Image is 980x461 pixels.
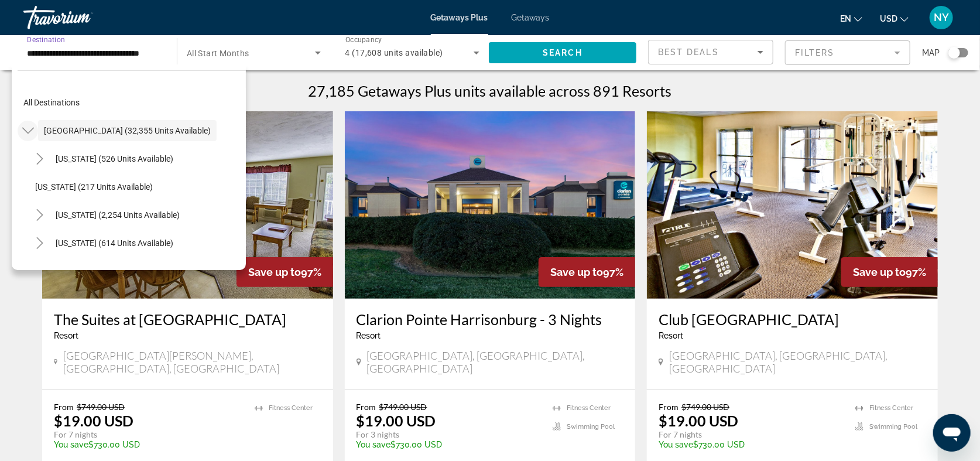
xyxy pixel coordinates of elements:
[54,440,243,449] p: $730.00 USD
[357,310,624,328] a: Clarion Pointe Harrisonburg - 3 Nights
[681,402,729,412] span: $749.00 USD
[54,402,74,412] span: From
[669,349,926,375] span: [GEOGRAPHIC_DATA], [GEOGRAPHIC_DATA], [GEOGRAPHIC_DATA]
[357,331,381,340] span: Resort
[35,182,153,192] span: [US_STATE] (217 units available)
[853,266,906,278] span: Save up to
[29,233,50,254] button: Toggle Colorado (614 units available)
[54,310,321,328] a: The Suites at [GEOGRAPHIC_DATA]
[658,45,763,59] mat-select: Sort by
[29,261,50,282] button: Toggle Florida (4,767 units available)
[840,14,851,23] span: en
[357,412,436,429] p: $19.00 USD
[50,148,179,169] button: [US_STATE] (526 units available)
[54,331,78,340] span: Resort
[550,266,603,278] span: Save up to
[18,92,246,113] button: All destinations
[512,13,550,22] a: Getaways
[54,412,133,429] p: $19.00 USD
[647,111,938,299] img: C490O01X.jpg
[659,440,693,449] span: You save
[840,10,862,27] button: Change language
[56,154,173,163] span: [US_STATE] (526 units available)
[869,423,917,431] span: Swimming Pool
[237,257,333,287] div: 97%
[56,210,180,220] span: [US_STATE] (2,254 units available)
[659,331,683,340] span: Resort
[29,176,246,197] button: [US_STATE] (217 units available)
[841,257,938,287] div: 97%
[345,48,443,57] span: 4 (17,608 units available)
[18,121,38,141] button: Toggle United States (32,355 units available)
[659,429,844,440] p: For 7 nights
[431,13,488,22] a: Getaways Plus
[54,429,243,440] p: For 7 nights
[659,412,738,429] p: $19.00 USD
[63,349,321,375] span: [GEOGRAPHIC_DATA][PERSON_NAME], [GEOGRAPHIC_DATA], [GEOGRAPHIC_DATA]
[658,47,719,57] span: Best Deals
[38,120,217,141] button: [GEOGRAPHIC_DATA] (32,355 units available)
[357,402,376,412] span: From
[539,257,635,287] div: 97%
[50,204,186,226] button: [US_STATE] (2,254 units available)
[345,111,636,299] img: RX04E01X.jpg
[659,310,926,328] a: Club [GEOGRAPHIC_DATA]
[489,42,636,63] button: Search
[27,36,65,44] span: Destination
[379,402,427,412] span: $749.00 USD
[567,423,615,431] span: Swimming Pool
[56,238,173,248] span: [US_STATE] (614 units available)
[659,440,844,449] p: $730.00 USD
[248,266,301,278] span: Save up to
[50,261,186,282] button: [US_STATE] (4,767 units available)
[367,349,624,375] span: [GEOGRAPHIC_DATA], [GEOGRAPHIC_DATA], [GEOGRAPHIC_DATA]
[659,402,679,412] span: From
[44,126,211,135] span: [GEOGRAPHIC_DATA] (32,355 units available)
[29,149,50,169] button: Toggle Arizona (526 units available)
[50,233,179,254] button: [US_STATE] (614 units available)
[357,440,542,449] p: $730.00 USD
[567,404,611,412] span: Fitness Center
[543,48,582,57] span: Search
[54,440,88,449] span: You save
[357,429,542,440] p: For 3 nights
[922,45,940,61] span: Map
[926,5,957,30] button: User Menu
[357,440,391,449] span: You save
[880,14,897,23] span: USD
[934,12,949,23] span: NY
[309,82,672,100] h1: 27,185 Getaways Plus units available across 891 Resorts
[29,205,50,226] button: Toggle California (2,254 units available)
[23,98,80,107] span: All destinations
[23,2,141,33] a: Travorium
[785,40,910,66] button: Filter
[187,49,249,58] span: All Start Months
[933,414,971,452] iframe: Button to launch messaging window
[880,10,909,27] button: Change currency
[345,36,382,45] span: Occupancy
[269,404,313,412] span: Fitness Center
[77,402,125,412] span: $749.00 USD
[869,404,913,412] span: Fitness Center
